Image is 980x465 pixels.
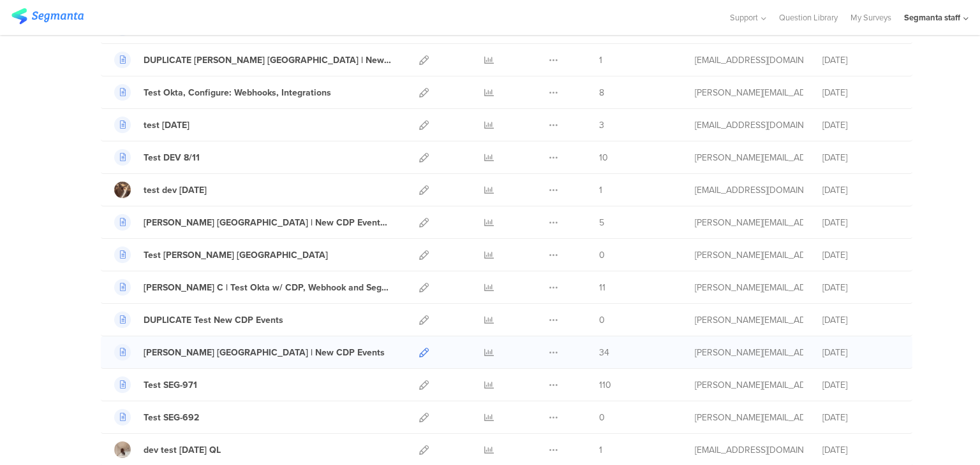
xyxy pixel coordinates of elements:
a: Test [PERSON_NAME] [GEOGRAPHIC_DATA] [114,247,328,263]
div: channelle@segmanta.com [695,118,803,132]
a: Test SEG-692 [114,409,199,426]
div: raymund@segmanta.com [695,151,803,164]
div: raymund@segmanta.com [695,281,803,294]
a: [PERSON_NAME] [GEOGRAPHIC_DATA] | New CDP Events, sgrd [114,214,391,231]
div: raymund@segmanta.com [695,378,803,392]
div: Test Okta, Configure: Webhooks, Integrations [144,86,331,99]
div: dev test july 25 QL [144,443,221,457]
a: dev test [DATE] QL [114,441,221,458]
div: DUPLICATE Test New CDP Events [144,313,283,327]
span: 0 [599,411,605,424]
div: raymund@segmanta.com [695,216,803,229]
a: DUPLICATE [PERSON_NAME] [GEOGRAPHIC_DATA] | New CDP Events [114,52,391,68]
div: raymund@segmanta.com [695,411,803,424]
div: raymund@segmanta.com [695,248,803,262]
div: Nevin NC | New CDP Events, sgrd [144,216,391,229]
div: [DATE] [822,443,899,457]
div: riel@segmanta.com [695,313,803,327]
span: 1 [599,183,602,197]
div: [DATE] [822,281,899,294]
div: Nevin C | Test Okta w/ CDP, Webhook and Segment [144,281,391,294]
div: [DATE] [822,346,899,359]
span: 5 [599,216,604,229]
div: [DATE] [822,216,899,229]
a: [PERSON_NAME] [GEOGRAPHIC_DATA] | New CDP Events [114,344,385,361]
img: segmanta logo [11,8,84,24]
div: eliran@segmanta.com [695,183,803,197]
span: 110 [599,378,611,392]
div: DUPLICATE Nevin NC | New CDP Events [144,54,391,67]
a: Test DEV 8/11 [114,149,200,166]
div: [DATE] [822,118,899,132]
div: [DATE] [822,313,899,327]
div: raymund@segmanta.com [695,86,803,99]
span: 10 [599,151,608,164]
span: 0 [599,248,605,262]
div: [DATE] [822,378,899,392]
div: [DATE] [822,248,899,262]
div: test 8.11.25 [144,118,189,132]
span: Support [730,11,758,24]
span: 0 [599,313,605,327]
a: DUPLICATE Test New CDP Events [114,311,283,328]
a: Test SEG-971 [114,376,197,393]
span: 34 [599,346,609,359]
div: Test DEV 8/11 [144,151,200,164]
div: eliran@segmanta.com [695,443,803,457]
div: [DATE] [822,54,899,67]
a: [PERSON_NAME] C | Test Okta w/ CDP, Webhook and Segment [114,279,391,296]
div: [DATE] [822,183,899,197]
div: Nevin NC | New CDP Events [144,346,385,359]
span: 3 [599,118,604,132]
span: 8 [599,86,604,99]
div: Test SEG-971 [144,378,197,392]
span: 1 [599,54,602,67]
div: [DATE] [822,411,899,424]
a: Test Okta, Configure: Webhooks, Integrations [114,84,331,101]
div: svyatoslav@segmanta.com [695,54,803,67]
div: Test Nevin NC [144,248,328,262]
a: test dev [DATE] [114,182,207,198]
span: 11 [599,281,605,294]
a: test [DATE] [114,117,189,133]
div: Segmanta staff [904,11,960,24]
div: test dev mon 11 aug [144,183,207,197]
div: Test SEG-692 [144,411,199,424]
div: [DATE] [822,151,899,164]
div: [DATE] [822,86,899,99]
div: raymund@segmanta.com [695,346,803,359]
span: 1 [599,443,602,457]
